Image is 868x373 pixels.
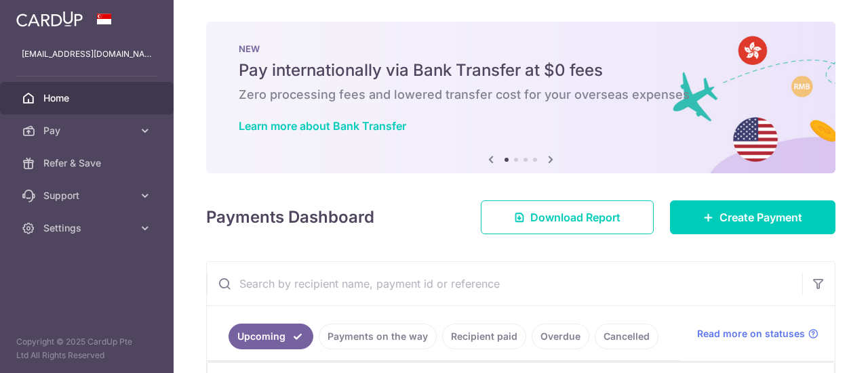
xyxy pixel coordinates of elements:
[239,43,803,54] p: NEW
[43,221,133,235] span: Settings
[670,200,835,234] a: Create Payment
[207,262,802,305] input: Search by recipient name, payment id or reference
[595,324,658,349] a: Cancelled
[697,327,805,341] span: Read more on statuses
[22,47,152,61] p: [EMAIL_ADDRESS][DOMAIN_NAME]
[206,22,835,173] img: Bank transfer banner
[719,209,802,225] span: Create Payment
[43,156,133,170] span: Refer & Save
[530,209,620,225] span: Download Report
[16,11,83,27] img: CardUp
[697,327,818,341] a: Read more on statuses
[206,205,374,229] h4: Payments Dashboard
[229,324,313,349] a: Upcoming
[239,60,803,81] h5: Pay internationally via Bank Transfer at $0 fees
[43,189,133,202] span: Support
[43,91,133,105] span: Home
[532,324,589,349] a: Overdue
[481,200,654,234] a: Download Report
[319,324,437,349] a: Payments on the way
[239,87,803,103] h6: Zero processing fees and lowered transfer cost for your overseas expenses
[442,324,526,349] a: Recipient paid
[43,124,133,137] span: Pay
[239,119,406,133] a: Learn more about Bank Transfer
